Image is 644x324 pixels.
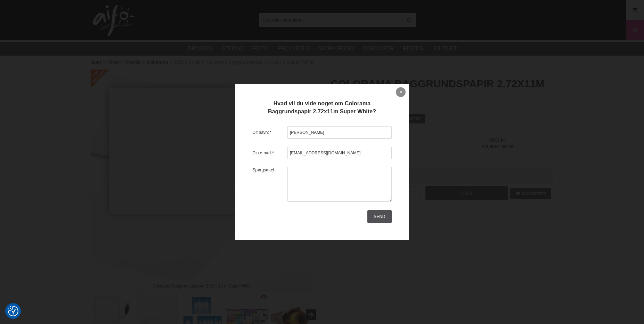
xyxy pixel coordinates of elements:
[253,167,287,202] label: Spørgsmæl
[367,210,391,223] a: Send
[8,306,18,316] img: Revisit consent button
[253,150,287,156] label: Din e-mail
[253,129,287,136] label: Dit navn:
[253,99,392,115] h3: Hvad vil du vide noget om Colorama Baggrundspapir 2.72x11m Super White?
[8,305,18,317] button: Samtykkepræferencer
